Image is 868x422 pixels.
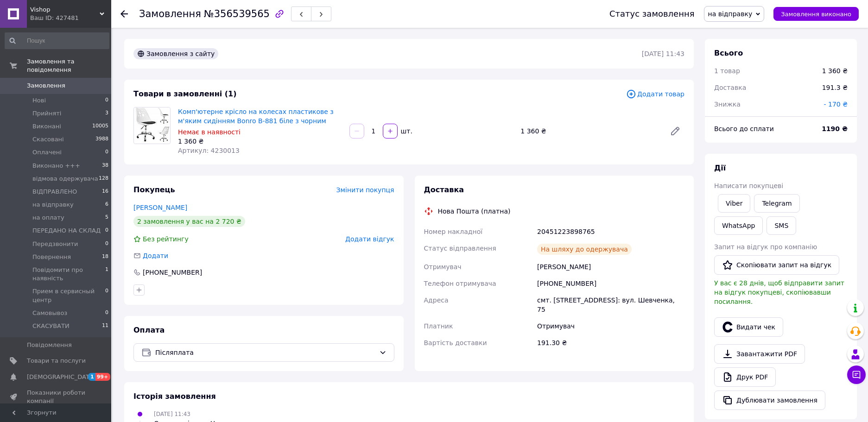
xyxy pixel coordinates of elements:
span: Знижка [714,101,741,108]
span: Vishop [30,6,100,14]
span: 1 товар [714,67,740,75]
span: 0 [105,96,108,105]
span: Статус відправлення [424,245,496,252]
span: 18 [102,253,108,261]
div: 1 360 ₴ [822,66,848,76]
span: 3988 [95,135,108,144]
input: Пошук [5,32,109,49]
span: [DATE] 11:43 [154,411,190,417]
span: ПЕРЕДАНО НА СКЛАД [32,227,101,235]
span: Вартість доставки [424,339,487,346]
span: Нові [32,96,46,105]
span: на оплату [32,214,64,222]
div: 191.3 ₴ [817,77,853,98]
a: Viber [718,194,750,213]
div: 1 360 ₴ [178,137,342,146]
div: 1 360 ₴ [517,125,662,138]
span: Додати відгук [345,235,394,243]
a: Telegram [754,194,799,213]
div: На шляху до одержувача [537,244,632,255]
span: Доставка [424,185,464,194]
div: Статус замовлення [609,9,695,19]
span: СКАСУВАТИ [32,322,70,330]
span: 1 [105,266,108,283]
span: Запит на відгук про компанію [714,243,817,251]
a: Редагувати [666,122,684,140]
button: Чат з покупцем [847,365,866,384]
a: Комп'ютерне крісло на колесах пластикове з м'яким сидінням Bonro B-881 біле з чорним [178,108,334,125]
span: 11 [102,322,108,330]
span: Всього [714,49,743,57]
span: Додати [143,252,168,259]
span: Виконані [32,122,61,131]
span: Товари та послуги [27,357,86,365]
span: 99+ [95,373,111,381]
span: Товари в замовленні (1) [133,89,237,98]
button: SMS [767,216,796,235]
span: Доставка [714,84,746,91]
span: Прийняті [32,109,61,118]
span: Всього до сплати [714,125,774,132]
span: Змінити покупця [336,186,394,194]
span: 6 [105,201,108,209]
span: Передзвонити [32,240,78,248]
span: Замовлення [27,82,65,90]
span: Замовлення та повідомлення [27,57,111,74]
div: Нова Пошта (платна) [436,207,513,216]
div: Отримувач [535,318,686,334]
span: Адреса [424,296,449,304]
span: Показники роботи компанії [27,389,86,405]
span: Замовлення виконано [781,11,851,18]
span: Написати покупцеві [714,182,783,189]
span: 16 [102,188,108,196]
span: Артикул: 4230013 [178,147,240,154]
span: 0 [105,227,108,235]
span: ВІДПРАВЛЕНО [32,188,77,196]
b: 1190 ₴ [822,125,848,132]
span: Післяплата [155,347,375,358]
span: Повернення [32,253,71,261]
span: 0 [105,309,108,317]
time: [DATE] 11:43 [642,50,684,57]
span: 3 [105,109,108,118]
button: Замовлення виконано [773,7,859,21]
a: Завантажити PDF [714,344,805,364]
div: Ваш ID: 427481 [30,14,111,22]
span: 38 [102,162,108,170]
span: 0 [105,148,108,157]
div: шт. [399,126,413,136]
span: Номер накладної [424,228,483,235]
button: Скопіювати запит на відгук [714,255,839,275]
span: 0 [105,287,108,304]
span: 0 [105,240,108,248]
span: Покупець [133,185,175,194]
span: Скасовані [32,135,64,144]
button: Видати чек [714,317,783,337]
span: 10005 [92,122,108,131]
div: 191.30 ₴ [535,334,686,351]
span: №356539565 [204,8,270,19]
span: Телефон отримувача [424,280,496,287]
span: Дії [714,164,726,172]
button: Дублювати замовлення [714,391,825,410]
span: Історія замовлення [133,392,216,401]
span: 128 [99,175,108,183]
div: Повернутися назад [120,9,128,19]
span: 1 [88,373,95,381]
span: - 170 ₴ [824,101,848,108]
img: Комп'ютерне крісло на колесах пластикове з м'яким сидінням Bonro B-881 біле з чорним [134,107,170,144]
a: Друк PDF [714,367,776,387]
div: 20451223898765 [535,223,686,240]
span: 5 [105,214,108,222]
span: Без рейтингу [143,235,189,243]
span: У вас є 28 днів, щоб відправити запит на відгук покупцеві, скопіювавши посилання. [714,279,844,305]
span: Немає в наявності [178,128,241,136]
span: на відправку [708,10,753,18]
span: відмова одержувача [32,175,98,183]
span: Самовывоз [32,309,67,317]
div: [PHONE_NUMBER] [142,268,203,277]
span: Повідомлення [27,341,72,349]
span: Прием в сервисный центр [32,287,105,304]
span: Оплачені [32,148,62,157]
span: Додати товар [626,89,684,99]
